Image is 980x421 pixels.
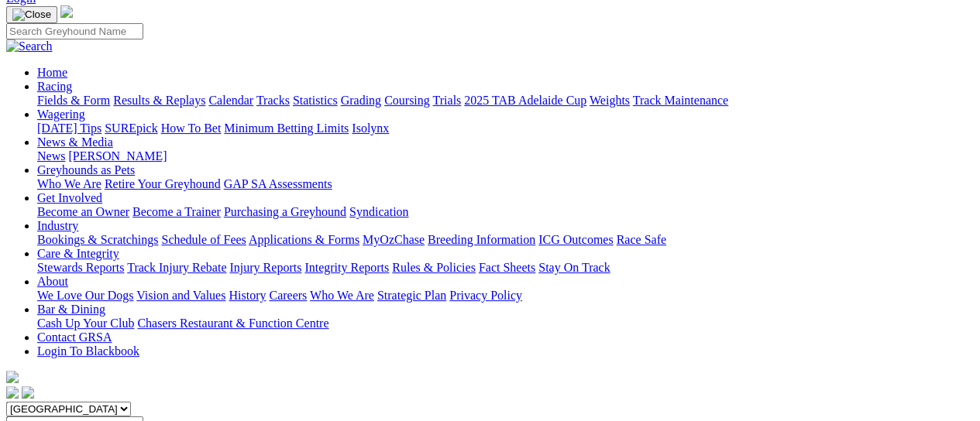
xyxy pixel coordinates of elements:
[310,289,374,302] a: Who We Are
[6,6,57,23] button: Toggle navigation
[384,94,430,107] a: Coursing
[37,149,65,163] a: News
[377,289,446,302] a: Strategic Plan
[37,122,101,135] a: [DATE] Tips
[37,317,974,330] div: Bar & Dining
[37,94,110,107] a: Fields & Form
[432,94,461,107] a: Trials
[136,289,225,302] a: Vision and Values
[590,94,630,107] a: Weights
[538,261,610,274] a: Stay On Track
[616,233,665,246] a: Race Safe
[341,94,381,107] a: Grading
[37,163,135,176] a: Greyhounds as Pets
[37,177,974,191] div: Greyhounds as Pets
[349,205,408,218] a: Syndication
[37,219,78,232] a: Industry
[538,233,613,246] a: ICG Outcomes
[633,94,728,107] a: Track Maintenance
[37,275,68,288] a: About
[37,205,129,218] a: Become an Owner
[479,261,535,274] a: Fact Sheets
[37,233,158,246] a: Bookings & Scratchings
[12,9,51,21] img: Close
[37,261,124,274] a: Stewards Reports
[224,205,346,218] a: Purchasing a Greyhound
[37,149,974,163] div: News & Media
[37,289,133,302] a: We Love Our Dogs
[428,233,535,246] a: Breeding Information
[392,261,476,274] a: Rules & Policies
[464,94,586,107] a: 2025 TAB Adelaide Cup
[37,191,102,204] a: Get Involved
[37,94,974,108] div: Racing
[37,303,105,316] a: Bar & Dining
[22,386,34,399] img: twitter.svg
[37,205,974,219] div: Get Involved
[37,177,101,190] a: Who We Are
[249,233,359,246] a: Applications & Forms
[37,66,67,79] a: Home
[229,289,266,302] a: History
[449,289,522,302] a: Privacy Policy
[304,261,389,274] a: Integrity Reports
[363,233,425,246] a: MyOzChase
[37,233,974,247] div: Industry
[224,177,332,190] a: GAP SA Assessments
[208,94,253,107] a: Calendar
[105,177,221,190] a: Retire Your Greyhound
[132,205,221,218] a: Become a Trainer
[352,122,389,135] a: Isolynx
[37,330,112,344] a: Contact GRSA
[37,122,974,135] div: Wagering
[37,344,139,358] a: Login To Blackbook
[37,317,134,330] a: Cash Up Your Club
[6,23,143,39] input: Search
[37,135,113,149] a: News & Media
[37,108,85,121] a: Wagering
[6,386,19,399] img: facebook.svg
[68,149,167,163] a: [PERSON_NAME]
[127,261,226,274] a: Track Injury Rebate
[256,94,290,107] a: Tracks
[37,289,974,303] div: About
[60,5,73,18] img: logo-grsa-white.png
[6,39,53,53] img: Search
[37,247,119,260] a: Care & Integrity
[37,80,72,93] a: Racing
[105,122,157,135] a: SUREpick
[161,122,222,135] a: How To Bet
[161,233,246,246] a: Schedule of Fees
[224,122,349,135] a: Minimum Betting Limits
[137,317,328,330] a: Chasers Restaurant & Function Centre
[229,261,301,274] a: Injury Reports
[113,94,205,107] a: Results & Replays
[269,289,307,302] a: Careers
[37,261,974,275] div: Care & Integrity
[293,94,338,107] a: Statistics
[6,371,19,383] img: logo-grsa-white.png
